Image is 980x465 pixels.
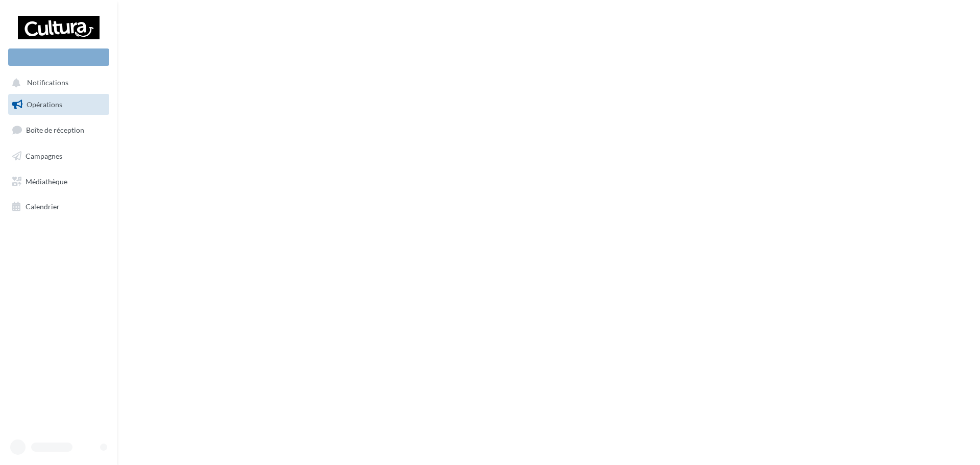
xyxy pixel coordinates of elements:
a: Boîte de réception [6,119,111,141]
span: Médiathèque [26,177,67,185]
a: Calendrier [6,196,111,217]
span: Opérations [27,100,62,109]
div: Nouvelle campagne [8,48,109,66]
a: Médiathèque [6,171,111,192]
span: Campagnes [26,152,62,160]
a: Opérations [6,94,111,115]
span: Notifications [27,79,68,87]
span: Boîte de réception [26,126,84,134]
span: Calendrier [26,202,60,211]
a: Campagnes [6,145,111,167]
